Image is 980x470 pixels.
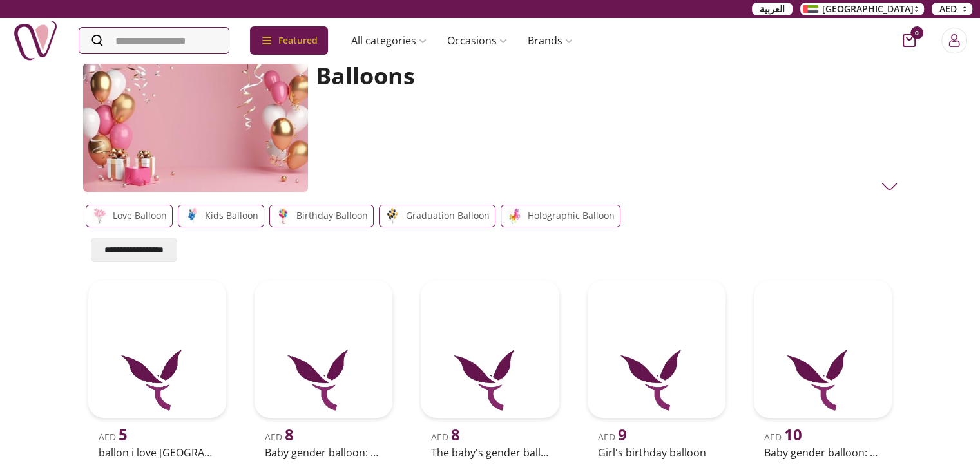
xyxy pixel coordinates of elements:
a: uae-gifts-Baby gender balloon: boy 2AED 10Baby gender balloon: boy [DEMOGRAPHIC_DATA] [749,275,897,463]
a: uae-gifts-Baby gender balloon: boy4AED 8Baby gender balloon: boy[DEMOGRAPHIC_DATA] [249,275,398,463]
h2: Balloons [316,63,889,89]
span: 9 [618,424,627,445]
span: 5 [119,424,128,445]
button: [GEOGRAPHIC_DATA] [800,3,924,15]
img: uae-gifts-The baby's gender balloon is girl [421,280,559,418]
img: gifts-uae-kids balloon [184,208,200,224]
span: 8 [451,424,460,445]
h2: Girl's birthday balloon [598,445,715,460]
a: Brands [517,28,583,53]
img: gifts-uae-love balloon [91,208,108,224]
span: AED [99,431,128,443]
p: love balloon [113,208,167,223]
span: AED [598,431,627,443]
p: Birthday balloon [296,208,368,223]
span: العربية [760,3,785,15]
img: gifts-uae-Graduation balloon [385,208,401,224]
button: AED [932,3,972,15]
img: gifts-uae-balloons [83,63,309,192]
p: kids balloon [205,208,258,223]
div: Featured [250,26,328,55]
span: AED [939,3,957,15]
span: [GEOGRAPHIC_DATA] [822,3,914,15]
img: uae-gifts-ballon i love uae [88,280,226,418]
img: uae-gifts-Baby gender balloon: boy 2 [754,280,892,418]
h2: The baby's gender balloon is girl [431,445,548,460]
img: Nigwa-uae-gifts [13,18,58,63]
a: uae-gifts-ballon i love uaeAED 5ballon i love [GEOGRAPHIC_DATA] [83,275,231,463]
p: Holographic balloon [528,208,615,223]
h2: ballon i love [GEOGRAPHIC_DATA] [99,445,216,460]
img: uae-gifts-Baby gender balloon: boy4 [255,280,392,418]
span: AED [431,431,460,443]
input: Search [79,28,229,53]
span: 10 [784,424,802,445]
h2: Baby gender balloon: boy [DEMOGRAPHIC_DATA] [764,445,881,460]
span: 8 [285,424,294,445]
button: Login [941,28,967,53]
a: All categories [341,28,437,53]
a: uae-gifts-Girl's birthday balloonAED 9Girl's birthday balloon [582,275,731,463]
p: Graduation balloon [406,208,490,223]
img: gifts-uae-Holographic balloon [506,208,523,224]
span: 0 [910,26,923,39]
img: gifts-uae-Birthday balloon [275,208,291,224]
h2: Baby gender balloon: boy[DEMOGRAPHIC_DATA] [265,445,382,460]
button: cart-button [903,34,916,47]
span: AED [265,431,294,443]
a: uae-gifts-The baby's gender balloon is girlAED 8The baby's gender balloon is girl [416,275,564,463]
img: Arabic_dztd3n.png [803,5,818,13]
a: Occasions [437,28,517,53]
img: uae-gifts-Girl's birthday balloon [588,280,725,418]
span: AED [764,431,802,443]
